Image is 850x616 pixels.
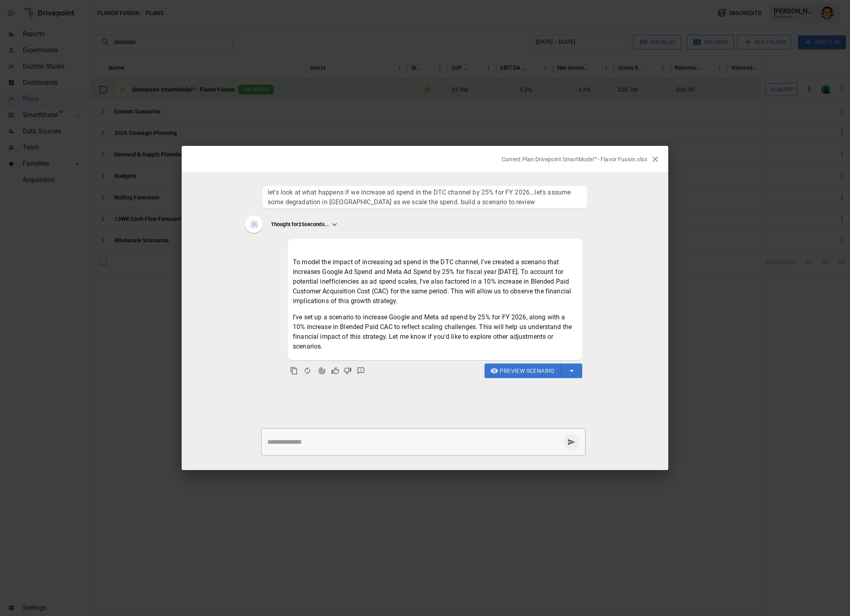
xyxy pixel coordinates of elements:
[500,366,555,376] span: Preview Scenario
[341,365,354,377] button: Bad Response
[354,364,368,378] button: Detailed Feedback
[248,218,260,230] img: Thinking
[268,188,582,207] span: let's look at what happens if we increase ad spend in the DTC channel by 25% for FY 2026...let's ...
[485,364,562,378] button: Preview Scenario
[329,365,341,377] button: Good Response
[300,364,315,378] button: Regenerate Response
[271,221,330,228] p: Thought for 25 seconds...
[288,365,300,377] button: Copy to clipboard
[502,155,647,163] p: Current Plan: Drivepoint SmartModel™- Flavor Fusion.xlsx
[315,364,329,378] button: Agent Changes Data
[293,257,577,306] p: To model the impact of increasing ad spend in the DTC channel, I've created a scenario that incre...
[293,312,577,351] p: I've set up a scenario to increase Google and Meta ad spend by 25% for FY 2026, along with a 10% ...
